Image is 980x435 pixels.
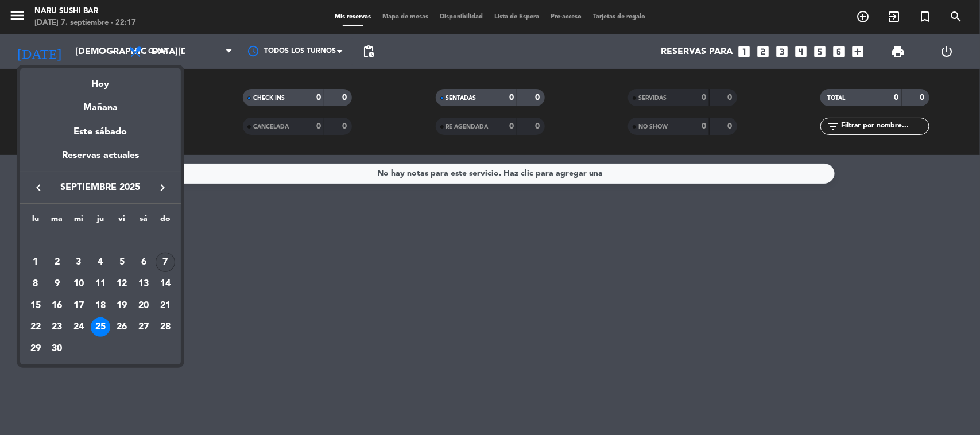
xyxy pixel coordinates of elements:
div: 1 [26,253,45,272]
td: 25 de septiembre de 2025 [90,317,111,339]
div: Este sábado [20,116,181,148]
td: 8 de septiembre de 2025 [25,273,47,295]
td: 21 de septiembre de 2025 [154,295,176,317]
td: 11 de septiembre de 2025 [90,273,111,295]
div: 6 [134,253,153,272]
td: 29 de septiembre de 2025 [25,338,47,360]
button: keyboard_arrow_right [152,180,173,195]
div: Mañana [20,92,181,115]
div: 9 [47,274,67,294]
div: 11 [91,274,110,294]
div: 3 [69,253,88,272]
div: 30 [47,339,67,359]
td: 6 de septiembre de 2025 [133,251,154,273]
div: 4 [91,253,110,272]
div: 2 [47,253,67,272]
td: 15 de septiembre de 2025 [25,295,47,317]
td: 23 de septiembre de 2025 [46,317,68,339]
div: 7 [156,253,175,272]
td: 18 de septiembre de 2025 [90,295,111,317]
td: 24 de septiembre de 2025 [68,317,90,339]
div: 29 [26,339,45,359]
td: 5 de septiembre de 2025 [111,251,133,273]
div: Hoy [20,68,181,92]
div: 22 [26,317,45,337]
td: 26 de septiembre de 2025 [111,317,133,339]
td: 3 de septiembre de 2025 [68,251,90,273]
th: martes [46,212,68,230]
div: 13 [134,274,153,294]
td: 19 de septiembre de 2025 [111,295,133,317]
div: 18 [91,296,110,316]
td: 10 de septiembre de 2025 [68,273,90,295]
div: 14 [156,274,175,294]
td: 2 de septiembre de 2025 [46,251,68,273]
td: 1 de septiembre de 2025 [25,251,47,273]
th: miércoles [68,212,90,230]
div: 16 [47,296,67,316]
div: 12 [112,274,131,294]
div: 24 [69,317,88,337]
td: 27 de septiembre de 2025 [133,317,154,339]
td: 12 de septiembre de 2025 [111,273,133,295]
th: jueves [90,212,111,230]
td: 17 de septiembre de 2025 [68,295,90,317]
th: viernes [111,212,133,230]
td: 16 de septiembre de 2025 [46,295,68,317]
div: 21 [156,296,175,316]
div: 26 [112,317,131,337]
div: 19 [112,296,131,316]
td: 4 de septiembre de 2025 [90,251,111,273]
div: 10 [69,274,88,294]
th: sábado [133,212,154,230]
td: 7 de septiembre de 2025 [154,251,176,273]
td: 14 de septiembre de 2025 [154,273,176,295]
div: 28 [156,317,175,337]
td: 30 de septiembre de 2025 [46,338,68,360]
span: septiembre 2025 [49,180,152,195]
div: 17 [69,296,88,316]
i: keyboard_arrow_left [32,181,45,195]
div: 27 [134,317,153,337]
th: domingo [154,212,176,230]
td: 28 de septiembre de 2025 [154,317,176,339]
button: keyboard_arrow_left [28,180,49,195]
td: 9 de septiembre de 2025 [46,273,68,295]
div: 25 [91,317,110,337]
td: 22 de septiembre de 2025 [25,317,47,339]
div: 5 [112,253,131,272]
div: 20 [134,296,153,316]
th: lunes [25,212,47,230]
div: Reservas actuales [20,148,181,172]
div: 15 [26,296,45,316]
td: SEP. [25,230,176,252]
td: 13 de septiembre de 2025 [133,273,154,295]
div: 23 [47,317,67,337]
div: 8 [26,274,45,294]
td: 20 de septiembre de 2025 [133,295,154,317]
i: keyboard_arrow_right [156,181,169,195]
